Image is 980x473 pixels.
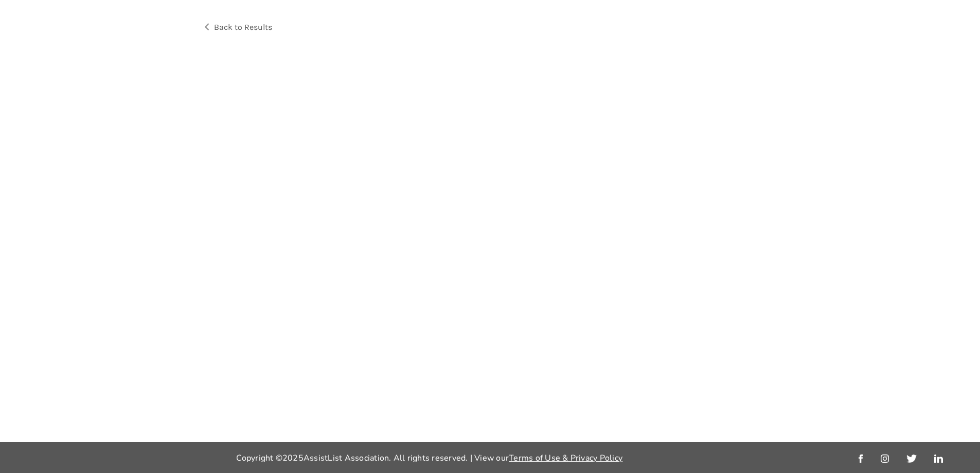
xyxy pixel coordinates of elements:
[881,454,889,463] img: instagram_link
[509,452,622,464] a: Terms of Use & Privacy Policy
[934,454,943,463] img: linkedin_link
[214,22,272,32] span: Back to Results
[859,454,863,463] img: facebook_link
[906,454,916,463] img: twitter_link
